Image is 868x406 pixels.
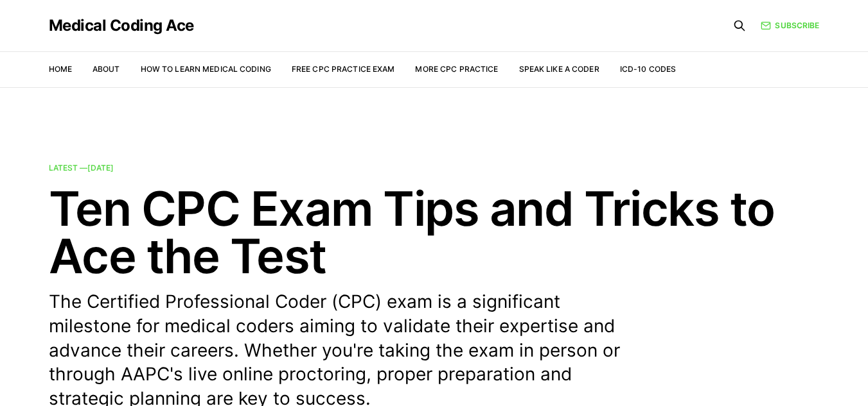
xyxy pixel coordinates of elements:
time: [DATE] [87,163,114,173]
a: Subscribe [761,19,819,31]
a: Free CPC Practice Exam [292,64,395,74]
a: Speak Like a Coder [519,64,599,74]
a: About [93,64,120,74]
a: Home [49,64,72,74]
a: More CPC Practice [415,64,498,74]
a: How to Learn Medical Coding [141,64,271,74]
a: Medical Coding Ace [49,18,194,33]
span: Latest — [49,163,114,173]
a: ICD-10 Codes [620,64,676,74]
h2: Ten CPC Exam Tips and Tricks to Ace the Test [49,185,820,280]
